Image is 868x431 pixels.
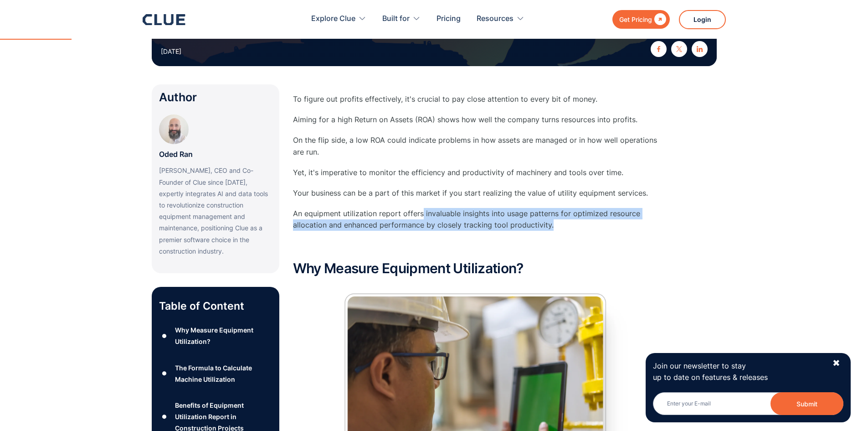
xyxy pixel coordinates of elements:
[159,324,272,347] a: ●Why Measure Equipment Utilization?
[293,261,657,276] h2: Why Measure Equipment Utilization?
[293,93,657,105] p: To figure out profits effectively, it's crucial to pay close attention to every bit of money.
[619,14,652,25] div: Get Pricing
[311,5,366,33] div: Explore Clue
[159,114,189,144] img: Oded Ran
[437,5,461,33] a: Pricing
[382,5,421,33] div: Built for
[770,392,843,415] button: Submit
[653,392,843,415] input: Enter your E-mail
[676,46,682,52] img: twitter X icon
[293,208,657,231] p: An equipment utilization report offers invaluable insights into usage patterns for optimized reso...
[293,240,657,252] p: ‍
[382,5,410,33] div: Built for
[161,46,181,57] div: [DATE]
[652,14,666,25] div: 
[159,92,272,103] div: Author
[175,324,272,347] div: Why Measure Equipment Utilization?
[159,367,170,380] div: ●
[653,360,824,383] p: Join our newsletter to stay up to date on features & releases
[159,410,170,424] div: ●
[293,135,657,157] p: On the flip side, a low ROA could indicate problems in how assets are managed or in how well oper...
[159,149,193,160] p: Oded Ran
[159,165,272,257] p: [PERSON_NAME], CEO and Co-Founder of Clue since [DATE], expertly integrates AI and data tools to ...
[159,299,272,313] p: Table of Content
[697,46,703,52] img: linkedin icon
[159,329,170,343] div: ●
[679,10,726,29] a: Login
[293,114,657,125] p: Aiming for a high Return on Assets (ROA) shows how well the company turns resources into profits.
[477,5,514,33] div: Resources
[293,187,657,199] p: Your business can be a part of this market if you start realizing the value of utility equipment ...
[612,10,670,29] a: Get Pricing
[656,46,662,52] img: facebook icon
[159,362,272,385] a: ●The Formula to Calculate Machine Utilization
[293,167,657,178] p: Yet, it's imperative to monitor the efficiency and productivity of machinery and tools over time.
[832,358,840,369] div: ✖
[477,5,524,33] div: Resources
[311,5,355,33] div: Explore Clue
[175,362,272,385] div: The Formula to Calculate Machine Utilization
